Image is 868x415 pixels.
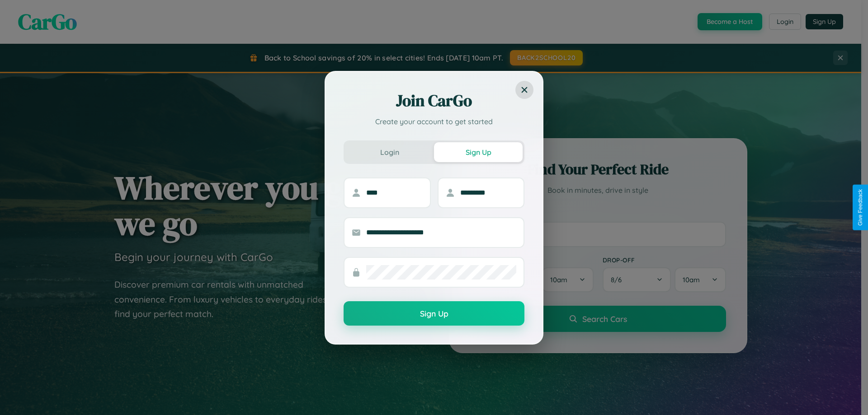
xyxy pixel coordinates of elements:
button: Sign Up [434,142,523,162]
div: Give Feedback [857,189,863,226]
p: Create your account to get started [344,116,524,127]
button: Login [345,142,434,162]
h2: Join CarGo [344,90,524,112]
button: Sign Up [344,301,524,326]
